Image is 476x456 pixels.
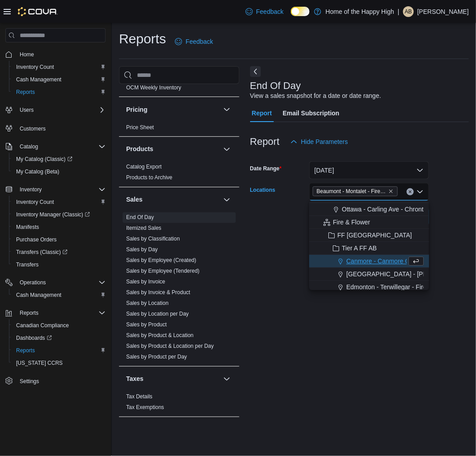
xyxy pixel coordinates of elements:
[126,405,164,411] a: Tax Exemptions
[13,166,63,177] a: My Catalog (Beta)
[20,378,39,385] span: Settings
[126,105,220,114] button: Pricing
[13,166,106,177] span: My Catalog (Beta)
[126,290,190,296] a: Sales by Invoice & Product
[126,354,187,360] a: Sales by Product per Day
[16,277,50,288] button: Operations
[291,16,291,17] span: Dark Mode
[119,162,239,187] div: Products
[20,106,34,114] span: Users
[20,279,46,286] span: Operations
[221,374,232,384] button: Taxes
[119,392,239,417] div: Taxes
[13,358,66,368] a: [US_STATE] CCRS
[18,7,58,16] img: Cova
[2,276,109,289] button: Operations
[126,332,194,339] span: Sales by Product & Location
[250,91,381,101] div: View a sales snapshot for a date or date range.
[126,300,169,307] a: Sales by Location
[16,184,106,195] span: Inventory
[119,212,239,366] div: Sales
[16,249,68,256] span: Transfers (Classic)
[326,6,394,17] p: Home of the Happy High
[9,258,109,271] button: Transfers
[126,393,153,401] span: Tax Details
[16,308,106,318] span: Reports
[126,84,181,91] a: OCM Weekly Inventory
[126,343,214,350] a: Sales by Product & Location per Day
[20,143,38,150] span: Catalog
[2,140,109,153] button: Catalog
[20,309,38,317] span: Reports
[126,333,194,339] a: Sales by Product & Location
[16,184,45,195] button: Inventory
[309,161,429,179] button: [DATE]
[13,333,55,343] a: Dashboards
[333,218,370,227] span: Fire & Flower
[2,48,109,61] button: Home
[13,333,106,343] span: Dashboards
[2,183,109,196] button: Inventory
[126,289,190,296] span: Sales by Invoice & Product
[126,311,189,317] a: Sales by Location per Day
[126,375,220,384] button: Taxes
[13,222,42,232] a: Manifests
[126,145,220,154] button: Products
[13,320,72,331] a: Canadian Compliance
[256,7,284,16] span: Feedback
[16,211,90,218] span: Inventory Manager (Classic)
[9,208,109,221] a: Inventory Manager (Classic)
[126,343,214,350] span: Sales by Product & Location per Day
[16,49,106,60] span: Home
[16,141,42,152] button: Catalog
[126,225,161,232] a: Itemized Sales
[405,6,412,17] span: AB
[13,290,106,300] span: Cash Management
[309,216,429,229] button: Fire & Flower
[126,225,161,232] span: Itemized Sales
[301,137,348,146] span: Hide Parameters
[20,51,34,58] span: Home
[126,394,153,400] a: Tax Details
[346,257,472,266] span: Canmore - Canmore Crossing - Fire & Flower
[407,188,414,195] button: Clear input
[126,195,220,204] button: Sales
[126,236,180,242] a: Sales by Classification
[126,236,180,243] span: Sales by Classification
[126,215,154,221] a: End Of Day
[9,289,109,301] button: Cash Management
[13,345,106,356] span: Reports
[16,156,72,163] span: My Catalog (Classic)
[16,89,35,96] span: Reports
[221,194,232,205] button: Sales
[9,221,109,233] button: Manifests
[126,214,154,221] span: End Of Day
[126,175,172,181] a: Products to Archive
[126,164,161,171] span: Catalog Export
[186,37,213,46] span: Feedback
[119,82,239,97] div: OCM
[2,307,109,319] button: Reports
[317,187,387,196] span: Beaumont - Montalet - Fire & Flower
[13,74,65,85] a: Cash Management
[126,145,153,154] h3: Products
[126,321,167,329] span: Sales by Product
[126,257,196,264] span: Sales by Employee (Created)
[126,322,167,328] a: Sales by Product
[13,234,60,245] a: Purchase Orders
[16,347,35,354] span: Reports
[9,73,109,86] button: Cash Management
[20,125,46,132] span: Customers
[16,236,57,243] span: Purchase Orders
[9,319,109,332] button: Canadian Compliance
[283,104,340,122] span: Email Subscription
[16,376,42,387] a: Settings
[13,259,42,270] a: Transfers
[9,332,109,344] a: Dashboards
[16,334,52,342] span: Dashboards
[309,229,429,242] button: FF [GEOGRAPHIC_DATA]
[2,104,109,116] button: Users
[2,122,109,135] button: Customers
[313,186,398,196] span: Beaumont - Montalet - Fire & Flower
[16,76,61,83] span: Cash Management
